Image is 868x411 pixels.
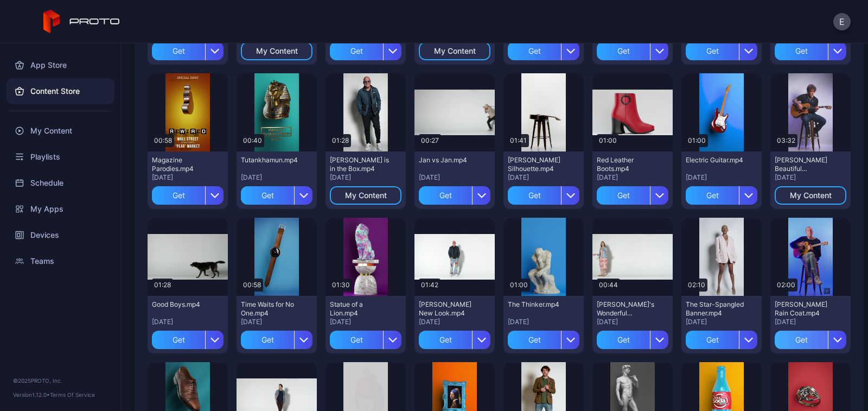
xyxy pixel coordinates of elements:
div: Get [152,42,205,60]
button: Get [152,42,224,60]
div: Get [686,42,739,60]
div: [DATE] [152,173,224,182]
div: [DATE] [597,318,668,326]
div: [DATE] [241,173,312,182]
div: Howie Mandel is in the Box.mp4 [330,156,390,173]
div: [DATE] [152,318,224,326]
div: Billy Morrison's Silhouette.mp4 [508,156,567,173]
button: My Content [241,42,312,60]
div: The Thinker.mp4 [508,300,567,309]
button: My Content [775,186,846,205]
button: Get [152,186,224,205]
div: Get [508,331,561,349]
div: Meghan's Wonderful Wardrobe.mp4 [597,300,656,318]
div: [DATE] [419,318,490,326]
div: Jan vs Jan.mp4 [419,156,478,165]
div: Get [241,331,294,349]
div: Get [686,186,739,205]
div: Electric Guitar.mp4 [686,156,745,165]
a: Content Store [7,78,114,104]
button: Get [508,186,579,205]
div: My Content [256,47,298,55]
button: Get [241,186,312,205]
div: Get [241,186,294,205]
div: © 2025 PROTO, Inc. [13,376,108,385]
div: [DATE] [419,173,490,182]
button: Get [686,331,757,349]
div: Red Leather Boots.mp4 [597,156,656,173]
div: Get [508,42,561,60]
div: [DATE] [775,173,846,182]
a: Playlists [7,144,114,170]
button: My Content [419,42,490,60]
a: Teams [7,248,114,274]
div: Get [419,331,472,349]
span: Version 1.12.0 • [13,391,50,398]
button: Get [775,331,846,349]
div: Get [686,331,739,349]
div: [DATE] [686,318,757,326]
a: Schedule [7,170,114,196]
div: Get [330,331,383,349]
div: Get [597,42,650,60]
div: Statue of a Lion.mp4 [330,300,390,318]
div: Ryan Pollie's Rain Coat.mp4 [775,300,834,318]
a: My Apps [7,196,114,222]
button: Get [597,331,668,349]
div: Get [597,186,650,205]
div: Get [508,186,561,205]
a: App Store [7,52,114,78]
div: My Content [345,191,387,200]
div: [DATE] [508,173,579,182]
button: Get [686,42,757,60]
button: Get [152,331,224,349]
div: Get [775,42,828,60]
button: Get [419,186,490,205]
button: Get [508,42,579,60]
div: Get [597,331,650,349]
div: Howie Mandel's New Look.mp4 [419,300,478,318]
div: Billy Morrison's Beautiful Disaster.mp4 [775,156,834,173]
button: Get [330,331,401,349]
button: Get [686,186,757,205]
button: My Content [330,186,401,205]
div: Good Boys.mp4 [152,300,212,309]
div: Get [152,186,205,205]
div: My Content [790,191,832,200]
div: Magazine Parodies.mp4 [152,156,212,173]
div: Get [419,186,472,205]
div: My Content [434,47,476,55]
div: [DATE] [330,318,401,326]
a: Terms Of Service [50,391,95,398]
button: Get [330,42,401,60]
button: Get [597,42,668,60]
div: Get [775,331,828,349]
div: [DATE] [775,318,846,326]
button: Get [508,331,579,349]
div: [DATE] [330,173,401,182]
div: Tutankhamun.mp4 [241,156,301,165]
button: Get [775,42,846,60]
div: Get [152,331,205,349]
a: My Content [7,118,114,144]
div: Get [330,42,383,60]
div: [DATE] [597,173,668,182]
div: [DATE] [686,173,757,182]
div: Time Waits for No One.mp4 [241,300,301,318]
button: Get [419,331,490,349]
button: E [833,13,851,30]
div: [DATE] [508,318,579,326]
div: [DATE] [241,318,312,326]
button: Get [241,331,312,349]
div: The Star-Spangled Banner.mp4 [686,300,745,318]
button: Get [597,186,668,205]
a: Devices [7,222,114,248]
